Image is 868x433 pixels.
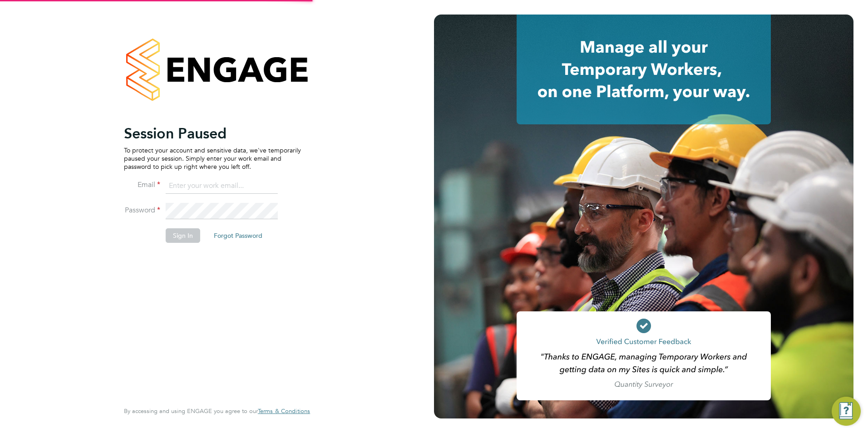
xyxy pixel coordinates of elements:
label: Email [124,180,160,190]
p: To protect your account and sensitive data, we've temporarily paused your session. Simply enter y... [124,146,301,171]
span: By accessing and using ENGAGE you agree to our [124,407,310,415]
a: Terms & Conditions [258,408,310,415]
button: Sign In [166,228,200,243]
h2: Session Paused [124,124,301,143]
button: Forgot Password [207,228,270,243]
label: Password [124,206,160,215]
button: Engage Resource Center [832,397,861,426]
input: Enter your work email... [166,178,278,194]
span: Terms & Conditions [258,407,310,415]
